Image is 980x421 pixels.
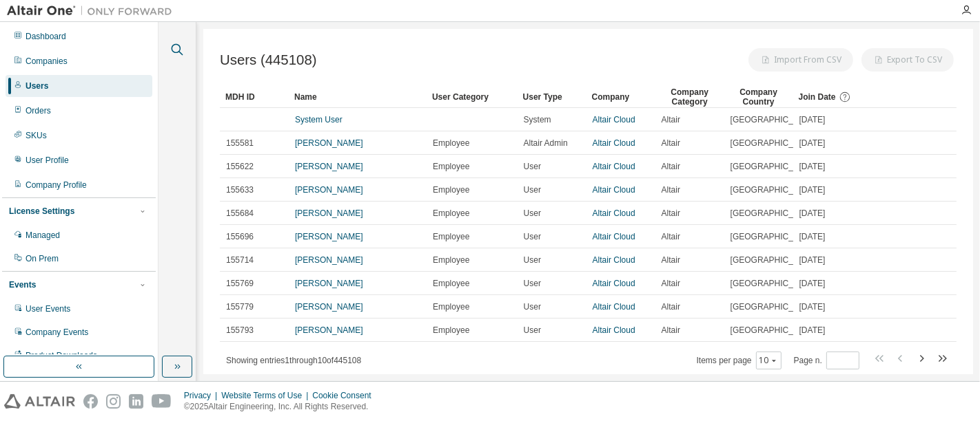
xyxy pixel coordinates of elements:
[861,48,954,72] button: Export To CSV
[9,279,36,290] div: Events
[295,325,363,335] a: [PERSON_NAME]
[524,278,541,289] span: User
[184,390,221,401] div: Privacy
[662,184,680,195] span: Altair
[523,86,581,108] div: User Type
[295,208,363,218] a: [PERSON_NAME]
[25,56,68,67] div: Companies
[662,278,680,289] span: Altair
[593,185,635,195] a: Altair Cloud
[25,105,51,116] div: Orders
[221,390,312,401] div: Website Terms of Use
[433,301,469,312] span: Employee
[662,231,680,242] span: Altair
[799,138,826,149] span: [DATE]
[295,302,363,312] a: [PERSON_NAME]
[4,394,75,409] img: altair_logo.svg
[730,86,788,108] div: Company Country
[593,279,635,288] a: Altair Cloud
[433,138,469,149] span: Employee
[226,255,254,266] span: 155714
[295,232,363,241] a: [PERSON_NAME]
[524,138,568,149] span: Altair Admin
[662,255,680,266] span: Altair
[226,208,254,219] span: 155684
[524,325,541,336] span: User
[524,184,541,195] span: User
[226,325,254,336] span: 155793
[7,4,179,18] img: Altair One
[524,255,541,266] span: User
[25,180,87,191] div: Company Profile
[731,255,817,266] span: [GEOGRAPHIC_DATA]
[731,301,817,312] span: [GEOGRAPHIC_DATA]
[593,115,635,125] a: Altair Cloud
[799,301,826,312] span: [DATE]
[662,325,680,336] span: Altair
[799,208,826,219] span: [DATE]
[662,301,680,312] span: Altair
[25,80,48,91] div: Users
[524,161,541,172] span: User
[697,352,782,369] span: Items per page
[759,355,778,366] button: 10
[593,325,635,335] a: Altair Cloud
[799,255,826,266] span: [DATE]
[592,86,650,108] div: Company
[226,184,254,195] span: 155633
[25,130,47,141] div: SKUs
[184,401,380,413] p: © 2025 Altair Engineering, Inc. All Rights Reserved.
[83,394,98,409] img: facebook.svg
[662,161,680,172] span: Altair
[226,301,254,312] span: 155779
[731,325,817,336] span: [GEOGRAPHIC_DATA]
[312,390,379,401] div: Cookie Consent
[731,231,817,242] span: [GEOGRAPHIC_DATA]
[799,161,826,172] span: [DATE]
[226,278,254,289] span: 155769
[295,279,363,288] a: [PERSON_NAME]
[25,327,88,338] div: Company Events
[799,114,826,125] span: [DATE]
[731,161,817,172] span: [GEOGRAPHIC_DATA]
[593,232,635,241] a: Altair Cloud
[433,278,469,289] span: Employee
[662,114,680,125] span: Altair
[839,91,851,103] svg: Date when the user was first added or directly signed up. If the user was deleted and later re-ad...
[433,208,469,219] span: Employee
[433,184,469,195] span: Employee
[731,138,817,149] span: [GEOGRAPHIC_DATA]
[295,255,363,265] a: [PERSON_NAME]
[25,303,70,314] div: User Events
[524,114,551,125] span: System
[731,208,817,219] span: [GEOGRAPHIC_DATA]
[593,208,635,218] a: Altair Cloud
[25,31,66,42] div: Dashboard
[433,231,469,242] span: Employee
[731,184,817,195] span: [GEOGRAPHIC_DATA]
[731,114,817,125] span: [GEOGRAPHIC_DATA]
[295,162,363,171] a: [PERSON_NAME]
[295,185,363,195] a: [PERSON_NAME]
[226,161,254,172] span: 155622
[433,255,469,266] span: Employee
[25,253,59,264] div: On Prem
[593,302,635,312] a: Altair Cloud
[25,155,69,166] div: User Profile
[432,86,512,108] div: User Category
[226,231,254,242] span: 155696
[524,208,541,219] span: User
[799,184,826,195] span: [DATE]
[661,86,719,108] div: Company Category
[799,325,826,336] span: [DATE]
[220,52,317,68] span: Users (445108)
[524,231,541,242] span: User
[593,255,635,265] a: Altair Cloud
[295,115,343,125] a: System User
[799,278,826,289] span: [DATE]
[226,356,361,365] span: Showing entries 1 through 10 of 445108
[799,231,826,242] span: [DATE]
[662,208,680,219] span: Altair
[524,301,541,312] span: User
[294,86,421,108] div: Name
